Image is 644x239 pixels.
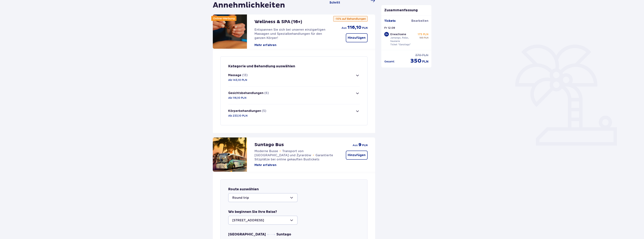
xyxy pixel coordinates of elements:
button: Mehr erfahren [254,163,276,167]
font: Suntago [276,232,291,237]
font: Moderne Busse [254,149,278,153]
font: 2 [385,33,387,36]
font: Online-Werbung [213,17,235,20]
font: PLN [362,27,368,29]
font: PLN [422,60,428,63]
font: x [387,33,388,36]
font: 370 [415,53,421,57]
font: PLN [424,36,428,39]
font: (13) [242,73,248,77]
button: Gesichtsbehandlungen(6)Ab 116,10 PLN [228,86,360,104]
button: Hinzufügen [346,151,368,160]
font: Route auswählen [228,187,259,191]
font: Ticket "Ganztags" [390,43,411,46]
font: Jamango, Relax, Saunaria [390,36,409,42]
font: : [394,60,395,63]
font: Ab 143,10 PLN [228,78,247,81]
button: Körperbehandlungen(5)Ab 233,10 PLN [228,104,360,122]
font: (6) [264,91,269,95]
button: Hinzufügen [346,33,368,42]
font: aus [342,26,347,29]
font: Bearbeiten [411,19,428,22]
font: Erwachsene [390,33,406,36]
img: Punkte [267,234,275,235]
font: 350 [410,57,421,64]
font: PLN [362,144,368,147]
font: Fr 12.09 [384,26,395,29]
button: Massage(13)Ab 143,10 PLN [228,69,360,86]
font: Zusammenfassung [384,8,418,12]
font: Ab 116,10 PLN [228,96,246,99]
font: -10% auf Behandlungen [335,17,366,20]
img: Attraktion [213,137,247,172]
font: [GEOGRAPHIC_DATA] [228,232,266,237]
font: Wellness & SPA (16+) [254,19,302,25]
font: 116,10 [347,25,361,30]
a: Bearbeiten [411,19,428,23]
font: Massage [228,74,241,77]
font: Entspannen Sie sich bei unseren einzigartigen Massagen und Spezialbehandlungen für den ganzen Kör... [254,28,325,40]
font: ​​Transport von [GEOGRAPHIC_DATA] und Żyrardów [254,149,311,157]
font: Suntago Bus [254,142,284,148]
font: Mehr erfahren [254,44,276,47]
font: Gesamt [384,60,394,63]
font: 9 [358,142,361,148]
font: • [313,153,314,157]
font: Hinzufügen [348,36,366,39]
font: Hinzufügen [348,154,366,157]
font: Gesichtsbehandlungen [228,92,263,95]
img: Attraktion [213,14,247,49]
font: PLN [422,53,428,57]
font: Tickets [384,19,396,23]
font: Mehr erfahren [254,164,276,167]
font: aus [353,144,358,147]
font: Kategorie und Behandlung auswählen [228,64,295,68]
button: Mehr erfahren [254,43,276,47]
font: 185 [419,36,423,39]
font: Körperbehandlungen [228,109,261,112]
font: Ab 233,10 PLN [228,114,248,117]
font: 175 PLN [418,33,428,36]
font: • [280,149,281,153]
font: Wo beginnen Sie Ihre Reise? [228,210,277,214]
font: (5) [262,109,266,113]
